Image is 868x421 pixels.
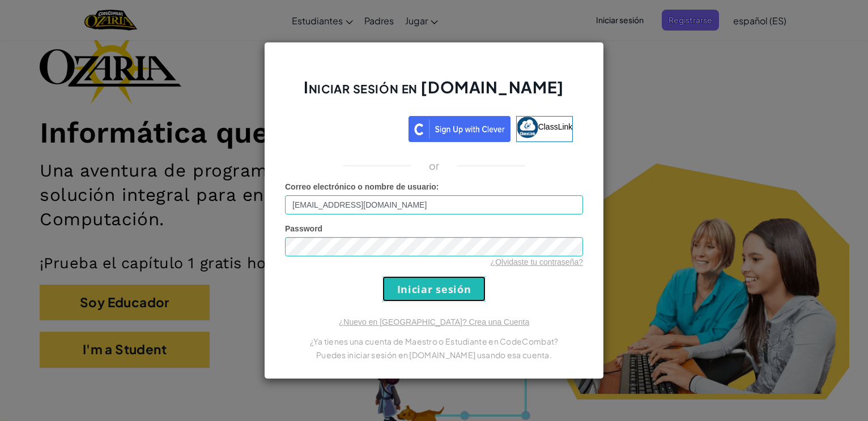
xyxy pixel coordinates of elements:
input: Iniciar sesión [382,276,486,302]
span: Password [285,224,322,233]
img: clever_sso_button@2x.png [409,116,510,142]
a: ¿Nuevo en [GEOGRAPHIC_DATA]? Crea una Cuenta [339,317,529,327]
p: Puedes iniciar sesión en [DOMAIN_NAME] usando esa cuenta. [285,348,583,362]
img: classlink-logo-small.png [517,117,538,138]
a: ¿Olvidaste tu contraseña? [491,257,583,267]
p: or [429,159,440,173]
iframe: Botón de Acceder con Google [290,115,409,140]
p: ¿Ya tienes una cuenta de Maestro o Estudiante en CodeCombat? [285,334,583,348]
span: Correo electrónico o nombre de usuario [285,182,436,191]
iframe: Diálogo de Acceder con Google [635,11,857,165]
label: : [285,181,439,192]
h2: Iniciar sesión en [DOMAIN_NAME] [285,76,583,109]
span: ClassLink [538,122,573,131]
